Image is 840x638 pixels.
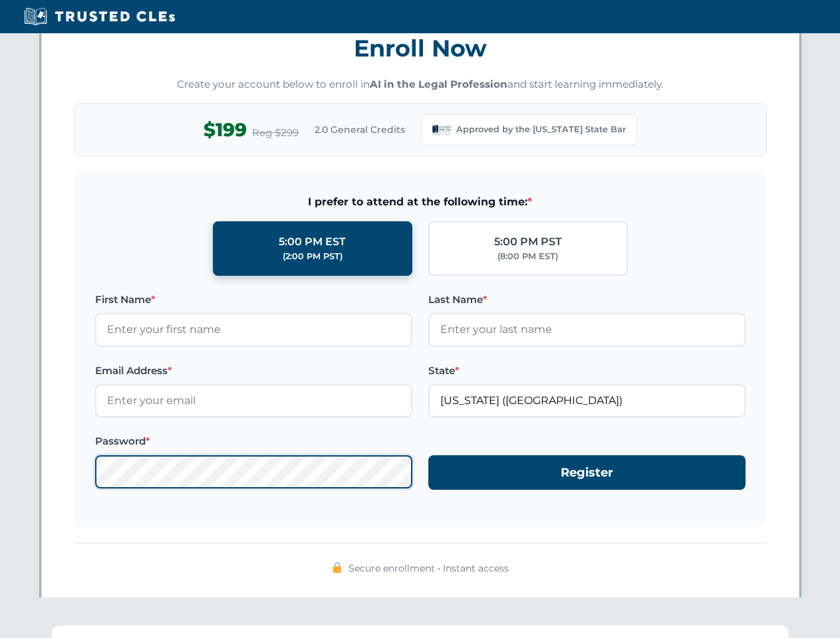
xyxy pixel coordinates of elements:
div: 5:00 PM PST [494,233,562,251]
label: Last Name [428,292,746,308]
input: Louisiana (LA) [428,384,746,417]
img: 🔒 [332,562,343,573]
strong: AI in the Legal Profession [370,78,507,90]
span: $199 [204,115,247,145]
span: 2.0 General Credits [315,122,405,137]
button: Register [428,455,746,490]
p: Create your account below to enroll in and start learning immediately. [74,77,767,92]
input: Enter your last name [428,313,746,346]
input: Enter your email [95,384,412,417]
span: Approved by the [US_STATE] State Bar [456,123,626,136]
span: I prefer to attend at the following time: [95,193,746,211]
div: (2:00 PM PST) [283,250,343,263]
img: Louisiana State Bar [432,120,451,139]
div: 5:00 PM EST [279,233,346,251]
span: Reg $299 [252,125,299,141]
div: (8:00 PM EST) [497,250,558,263]
input: Enter your first name [95,313,412,346]
label: Password [95,433,412,449]
span: Secure enrollment • Instant access [349,561,509,576]
label: Email Address [95,363,412,379]
label: First Name [95,292,412,308]
label: State [428,363,746,379]
img: Trusted CLEs [20,7,179,27]
h3: Enroll Now [74,27,767,69]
